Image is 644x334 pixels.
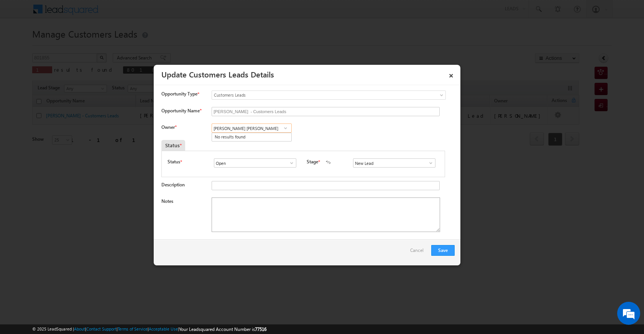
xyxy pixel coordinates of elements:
a: No results found [212,133,291,141]
input: Type to Search [212,123,292,133]
a: Show All Items [424,159,434,167]
button: Save [431,245,455,256]
div: Minimize live chat window [126,4,144,22]
span: © 2025 LeadSquared | | | | | [32,326,266,333]
span: Your Leadsquared Account Number is [179,326,266,332]
a: About [74,326,85,331]
label: Notes [161,198,173,204]
a: Contact Support [86,326,117,331]
label: Description [161,182,185,188]
label: Owner [161,124,176,130]
input: Type to Search [353,158,435,168]
a: Show All Items [281,124,290,132]
a: Customers Leads [212,90,446,100]
a: Acceptable Use [149,326,178,331]
span: Customers Leads [212,92,414,99]
span: Opportunity Type [161,90,197,97]
em: Start Chat [104,236,139,247]
a: × [445,67,458,81]
input: Type to Search [214,158,296,168]
div: Status [161,140,185,151]
label: Status [168,158,180,165]
label: Opportunity Name [161,108,201,114]
a: Update Customers Leads Details [161,69,274,79]
span: 77516 [255,326,266,332]
img: d_60004797649_company_0_60004797649 [13,40,32,50]
textarea: Type your message and hit 'Enter' [10,71,140,230]
a: Terms of Service [118,326,148,331]
a: Cancel [410,245,427,260]
label: Stage [307,158,318,165]
div: Chat with us now [40,40,129,50]
a: Show All Items [285,159,294,167]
